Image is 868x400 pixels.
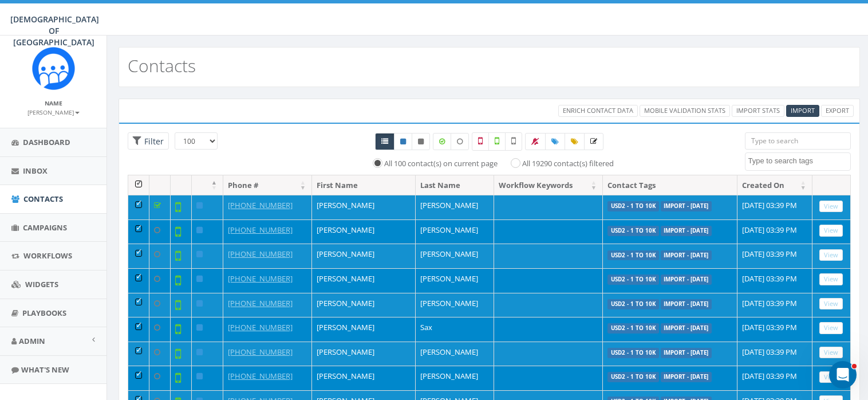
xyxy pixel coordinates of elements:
[791,106,815,115] span: CSV files only
[228,249,293,259] a: [PHONE_NUMBER]
[141,136,164,147] span: Filter
[312,244,416,268] td: [PERSON_NAME]
[228,322,293,332] a: [PHONE_NUMBER]
[786,105,819,117] a: Import
[558,105,638,117] a: Enrich Contact Data
[412,133,430,150] a: Opted Out
[312,195,416,219] td: [PERSON_NAME]
[416,175,494,195] th: Last Name
[312,175,416,195] th: First Name
[228,371,293,381] a: [PHONE_NUMBER]
[223,175,312,195] th: Phone #: activate to sort column ascending
[400,138,406,145] i: This phone number is subscribed and will receive texts.
[128,56,196,75] h2: Contacts
[27,108,80,116] small: [PERSON_NAME]
[571,136,578,146] span: Update Tags
[661,372,712,382] label: Import - [DATE]
[228,200,293,210] a: [PHONE_NUMBER]
[551,136,559,146] span: Add Tags
[661,299,712,309] label: Import - [DATE]
[416,366,494,390] td: [PERSON_NAME]
[23,250,72,261] span: Workflows
[737,293,812,317] td: [DATE] 03:39 PM
[416,219,494,244] td: [PERSON_NAME]
[737,268,812,293] td: [DATE] 03:39 PM
[433,133,451,150] label: Data Enriched
[661,250,712,261] label: Import - [DATE]
[416,268,494,293] td: [PERSON_NAME]
[737,342,812,366] td: [DATE] 03:39 PM
[607,323,659,334] label: USD2 - 1 to 10k
[737,366,812,390] td: [DATE] 03:39 PM
[416,195,494,219] td: [PERSON_NAME]
[607,274,659,285] label: USD2 - 1 to 10k
[563,106,633,115] span: Enrich Contact Data
[661,348,712,358] label: Import - [DATE]
[791,106,815,115] span: Import
[45,99,62,107] small: Name
[312,366,416,390] td: [PERSON_NAME]
[488,132,506,151] label: Validated
[829,361,857,389] iframe: Intercom live chat
[661,201,712,211] label: Import - [DATE]
[312,342,416,366] td: [PERSON_NAME]
[505,132,522,151] label: Not Validated
[23,166,48,176] span: Inbox
[603,175,737,195] th: Contact Tags
[745,132,851,150] input: Type to search
[228,225,293,235] a: [PHONE_NUMBER]
[531,136,539,146] span: Bulk Opt Out
[607,299,659,309] label: USD2 - 1 to 10k
[737,175,812,195] th: Created On: activate to sort column ascending
[23,222,67,233] span: Campaigns
[661,274,712,285] label: Import - [DATE]
[640,105,730,117] a: Mobile Validation Stats
[375,133,394,150] a: All contacts
[418,138,424,145] i: This phone number is unsubscribed and has opted-out of all texts.
[312,268,416,293] td: [PERSON_NAME]
[819,322,843,334] a: View
[607,348,659,358] label: USD2 - 1 to 10k
[607,372,659,382] label: USD2 - 1 to 10k
[23,137,70,147] span: Dashboard
[661,226,712,236] label: Import - [DATE]
[394,133,412,150] a: Active
[22,308,66,318] span: Playbooks
[732,105,784,117] a: Import Stats
[522,158,614,170] label: All 19290 contact(s) filtered
[821,105,854,117] a: Export
[25,279,58,289] span: Widgets
[416,244,494,268] td: [PERSON_NAME]
[451,133,469,150] label: Data not Enriched
[494,175,603,195] th: Workflow Keywords: activate to sort column ascending
[661,323,712,334] label: Import - [DATE]
[472,132,489,151] label: Not a Mobile
[748,156,851,166] textarea: Search
[607,226,659,236] label: USD2 - 1 to 10k
[384,158,498,170] label: All 100 contact(s) on current page
[10,14,99,48] span: [DEMOGRAPHIC_DATA] OF [GEOGRAPHIC_DATA]
[819,249,843,261] a: View
[228,347,293,357] a: [PHONE_NUMBER]
[590,136,597,146] span: Enrich the Selected Data
[19,336,45,346] span: Admin
[819,347,843,359] a: View
[737,219,812,244] td: [DATE] 03:39 PM
[416,317,494,342] td: Sax
[312,317,416,342] td: [PERSON_NAME]
[819,298,843,310] a: View
[607,250,659,261] label: USD2 - 1 to 10k
[312,219,416,244] td: [PERSON_NAME]
[737,195,812,219] td: [DATE] 03:39 PM
[819,273,843,285] a: View
[737,317,812,342] td: [DATE] 03:39 PM
[737,244,812,268] td: [DATE] 03:39 PM
[32,47,75,90] img: Rally_Corp_Icon.png
[819,371,843,383] a: View
[819,201,843,213] a: View
[312,293,416,317] td: [PERSON_NAME]
[23,194,63,204] span: Contacts
[228,298,293,308] a: [PHONE_NUMBER]
[416,342,494,366] td: [PERSON_NAME]
[228,273,293,284] a: [PHONE_NUMBER]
